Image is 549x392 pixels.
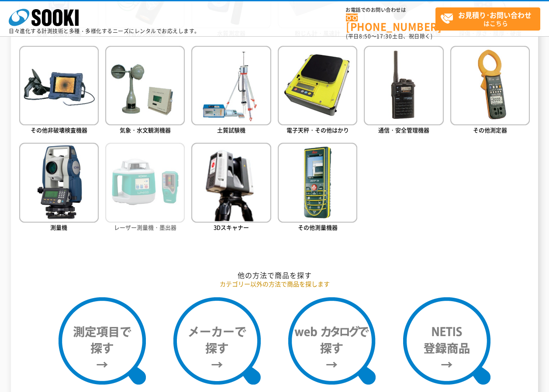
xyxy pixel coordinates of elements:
[105,46,185,136] a: 気象・水文観測機器
[278,143,357,222] img: その他測量機器
[278,143,357,233] a: その他測量機器
[19,46,99,125] img: その他非破壊検査機器
[191,46,271,136] a: 土質試験機
[364,46,443,125] img: 通信・安全管理機器
[19,143,99,222] img: 測量機
[191,46,271,125] img: 土質試験機
[403,297,490,385] img: NETIS登録商品
[376,32,392,40] span: 17:30
[278,46,357,136] a: 電子天秤・その他はかり
[191,143,271,222] img: 3Dスキャナー
[59,297,146,385] img: 測定項目で探す
[450,46,530,125] img: その他測定器
[31,126,87,134] span: その他非破壊検査機器
[217,126,245,134] span: 土質試験機
[173,297,261,385] img: メーカーで探す
[19,46,99,136] a: その他非破壊検査機器
[214,223,249,231] span: 3Dスキャナー
[287,126,349,134] span: 電子天秤・その他はかり
[346,7,435,13] span: お電話でのお問い合わせは
[278,46,357,125] img: 電子天秤・その他はかり
[105,46,185,125] img: 気象・水文観測機器
[9,28,200,34] p: 日々進化する計測技術と多種・多様化するニーズにレンタルでお応えします。
[105,143,185,222] img: レーザー測量機・墨出器
[114,223,176,231] span: レーザー測量機・墨出器
[458,10,532,20] strong: お見積り･お問い合わせ
[473,126,507,134] span: その他測定器
[450,46,530,136] a: その他測定器
[298,223,338,231] span: その他測量機器
[50,223,67,231] span: 測量機
[359,32,371,40] span: 8:50
[19,279,530,289] p: カテゴリー以外の方法で商品を探します
[364,46,443,136] a: 通信・安全管理機器
[346,14,435,31] a: [PHONE_NUMBER]
[288,297,376,385] img: webカタログで探す
[435,7,540,31] a: お見積り･お問い合わせはこちら
[19,271,530,280] h2: 他の方法で商品を探す
[120,126,171,134] span: 気象・水文観測機器
[105,143,185,233] a: レーザー測量機・墨出器
[440,8,540,30] span: はこちら
[346,32,432,40] span: (平日 ～ 土日、祝日除く)
[19,143,99,233] a: 測量機
[191,143,271,233] a: 3Dスキャナー
[378,126,429,134] span: 通信・安全管理機器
